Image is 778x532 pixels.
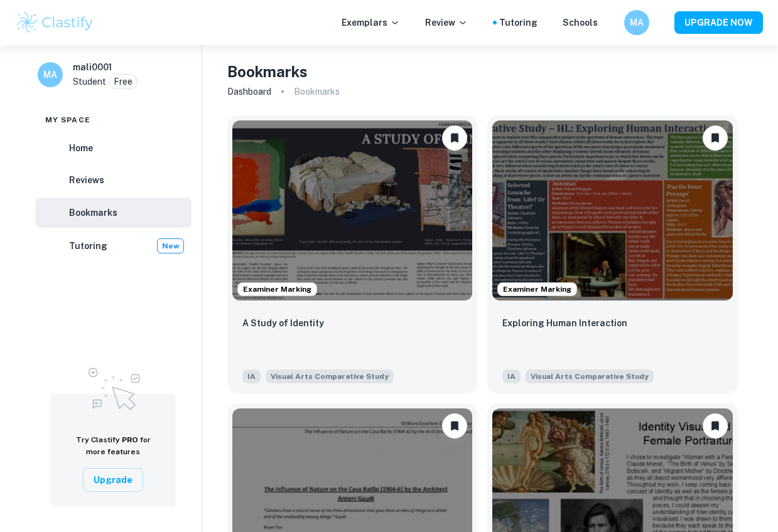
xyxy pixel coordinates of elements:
[425,16,468,29] p: Review
[45,114,90,125] span: My space
[487,115,738,393] a: Examiner MarkingUnbookmarkExploring Human InteractionIAVisual Arts Comparative Study
[69,239,107,253] h6: Tutoring
[35,133,192,163] a: Home
[442,413,467,439] button: Unbookmark
[630,16,644,29] h6: MA
[69,141,93,155] h6: Home
[442,125,467,151] button: Unbookmark
[624,10,649,35] button: MA
[227,83,271,100] a: Dashboard
[563,16,598,29] a: Schools
[608,19,614,26] button: Help and Feedback
[499,16,538,29] a: Tutoring
[65,434,161,458] h6: Try Clastify for more features
[73,75,106,88] p: Student
[122,435,138,444] span: PRO
[238,284,316,295] span: Examiner Marking
[703,125,728,151] button: Unbookmark
[82,360,144,414] img: Upgrade to Pro
[498,284,576,295] span: Examiner Marking
[492,120,733,301] img: Visual Arts Comparative Study IA example thumbnail: Exploring Human Interaction
[502,316,627,330] p: Exploring Human Interaction
[526,370,654,383] span: Visual Arts Comparative Study
[266,370,394,383] span: Visual Arts Comparative Study
[43,68,58,82] h6: MA
[242,316,324,330] p: A Study of Identity
[114,75,132,88] p: Free
[35,230,192,262] a: TutoringNew
[227,115,478,393] a: Examiner MarkingUnbookmarkA Study of IdentityIAVisual Arts Comparative Study
[232,120,473,301] img: Visual Arts Comparative Study IA example thumbnail: A Study of Identity
[294,85,340,98] p: Bookmarks
[502,370,521,383] span: IA
[83,468,143,492] button: Upgrade
[227,60,308,83] h4: Bookmarks
[342,16,400,29] p: Exemplars
[69,173,104,187] h6: Reviews
[674,11,763,34] button: UPGRADE NOW
[703,413,728,439] button: Unbookmark
[158,240,183,252] span: New
[35,198,192,228] a: Bookmarks
[15,10,95,35] img: Clastify logo
[69,206,117,220] h6: Bookmarks
[35,166,192,196] a: Reviews
[242,370,261,383] span: IA
[73,60,112,74] h6: mali0001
